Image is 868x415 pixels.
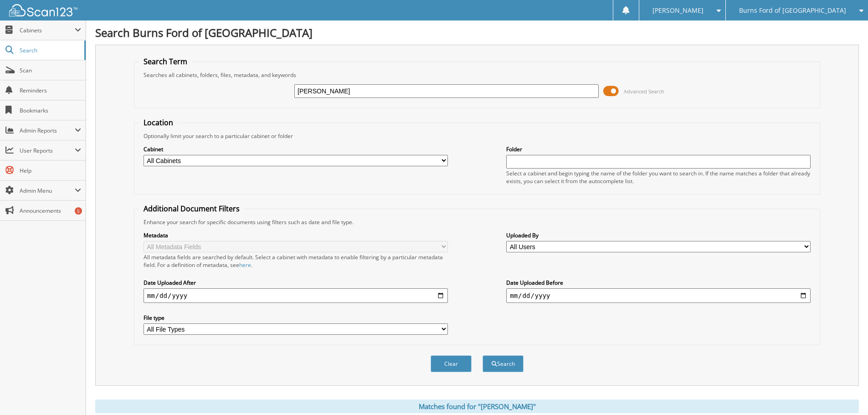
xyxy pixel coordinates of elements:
[75,207,82,215] div: 5
[144,231,448,239] label: Metadata
[144,279,448,287] label: Date Uploaded After
[20,46,80,54] span: Search
[144,288,448,303] input: start
[20,87,81,94] span: Reminders
[20,67,81,74] span: Scan
[144,314,448,322] label: File type
[506,288,811,303] input: end
[144,253,448,269] div: All metadata fields are searched by default. Select a cabinet with metadata to enable filtering b...
[20,127,75,134] span: Admin Reports
[20,207,81,215] span: Announcements
[506,279,811,287] label: Date Uploaded Before
[20,26,75,34] span: Cabinets
[20,107,81,114] span: Bookmarks
[139,204,244,214] legend: Additional Document Filters
[139,132,815,140] div: Optionally limit your search to a particular cabinet or folder
[506,145,811,153] label: Folder
[139,56,192,67] legend: Search Term
[652,8,704,13] span: [PERSON_NAME]
[144,145,448,153] label: Cabinet
[9,4,77,16] img: scan123-logo-white.svg
[139,218,815,226] div: Enhance your search for specific documents using filters such as date and file type.
[95,400,859,413] div: Matches found for "[PERSON_NAME]"
[239,261,251,269] a: here
[20,167,81,174] span: Help
[624,88,664,95] span: Advanced Search
[95,25,859,40] h1: Search Burns Ford of [GEOGRAPHIC_DATA]
[139,118,178,128] legend: Location
[506,169,811,185] div: Select a cabinet and begin typing the name of the folder you want to search in. If the name match...
[20,147,75,154] span: User Reports
[506,231,811,239] label: Uploaded By
[483,355,524,372] button: Search
[431,355,472,372] button: Clear
[20,187,75,195] span: Admin Menu
[139,71,815,79] div: Searches all cabinets, folders, files, metadata, and keywords
[739,8,846,13] span: Burns Ford of [GEOGRAPHIC_DATA]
